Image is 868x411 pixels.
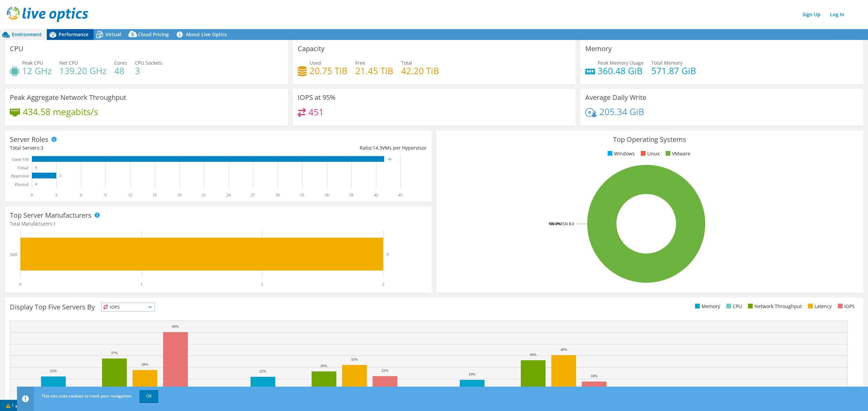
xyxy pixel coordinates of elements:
[746,303,802,310] li: Network Throughput
[300,193,304,197] text: 33
[806,303,832,310] li: Latency
[259,369,266,373] text: 22%
[325,193,329,197] text: 36
[35,166,37,169] text: 0
[140,282,142,287] text: 1
[639,150,659,157] li: Linux
[22,67,52,74] h4: 12 GHz
[153,193,157,197] text: 15
[104,193,106,197] text: 9
[585,94,646,101] h3: Average Daily Write
[561,221,574,226] tspan: ESXi 8.0
[15,182,28,187] text: Physical
[799,9,824,19] a: Sign Up
[725,303,742,310] li: CPU
[355,60,365,66] span: Free
[22,60,43,66] span: Peak CPU
[388,157,392,161] text: 43
[382,282,384,287] text: 3
[55,193,57,197] text: 3
[355,67,393,74] h4: 21.45 TiB
[401,67,439,74] h4: 42.20 TiB
[10,144,218,152] div: Total Servers:
[59,67,106,74] h4: 139.20 GHz
[298,94,336,101] h3: IOPS at 95%
[606,150,635,157] li: Windows
[114,60,127,66] span: Cores
[320,364,327,368] text: 26%
[10,136,48,143] h3: Server Roles
[1,401,22,410] a: 1
[664,150,690,157] li: VMware
[23,108,98,115] h4: 434.58 megabits/s
[135,60,162,66] span: CPU Sockets
[585,45,612,52] h3: Memory
[374,193,378,197] text: 42
[309,108,324,116] h4: 451
[53,220,56,227] span: 1
[174,29,232,40] a: About Live Optics
[827,9,848,19] a: Log In
[31,193,33,197] text: 0
[50,369,57,373] text: 22%
[373,145,382,151] span: 14.3
[548,221,561,226] tspan: 100.0%
[7,7,88,22] img: live_optics_svg.svg
[12,157,29,162] text: Guest VM
[276,193,280,197] text: 30
[10,212,92,219] h3: Top Server Manufacturers
[135,67,162,74] h4: 3
[128,193,132,197] text: 12
[35,182,37,186] text: 0
[530,352,536,356] text: 36%
[469,372,475,376] text: 19%
[105,31,121,38] span: Virtual
[114,67,127,74] h4: 48
[251,193,255,197] text: 27
[10,220,427,228] h4: Total Manufacturers:
[202,193,206,197] text: 21
[111,351,118,355] text: 37%
[141,362,148,366] text: 28%
[177,193,181,197] text: 18
[10,94,126,101] h3: Peak Aggregate Network Throughput
[218,144,426,152] div: Ratio: VMs per Hypervisor
[139,390,158,402] a: OK
[310,67,348,74] h4: 20.75 TiB
[693,303,720,310] li: Memory
[80,193,82,197] text: 6
[349,193,353,197] text: 39
[11,174,29,178] text: Hypervisor
[41,393,132,399] span: This site uses cookies to track your navigation.
[591,374,597,378] text: 18%
[298,45,324,52] h3: Capacity
[381,368,388,372] text: 22%
[101,303,155,311] span: IOPS
[651,67,696,74] h4: 571.87 GiB
[41,145,43,151] span: 3
[387,252,389,256] text: 3
[226,193,231,197] text: 24
[261,282,263,287] text: 2
[10,252,17,257] text: Dell
[651,60,683,66] span: Total Memory
[172,324,179,328] text: 60%
[351,357,358,361] text: 32%
[560,347,567,351] text: 40%
[599,108,644,115] h4: 205.34 GiB
[401,60,412,66] span: Total
[60,174,61,177] text: 3
[310,60,321,66] span: Used
[17,166,29,170] text: Virtual
[138,31,169,38] span: Cloud Pricing
[441,136,858,143] h3: Top Operating Systems
[59,60,78,66] span: Net CPU
[598,67,644,74] h4: 360.48 GiB
[19,282,21,287] text: 0
[598,60,644,66] span: Peak Memory Usage
[12,31,42,38] span: Environment
[836,303,855,310] li: IOPS
[398,193,402,197] text: 45
[10,45,23,52] h3: CPU
[59,31,88,38] span: Performance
